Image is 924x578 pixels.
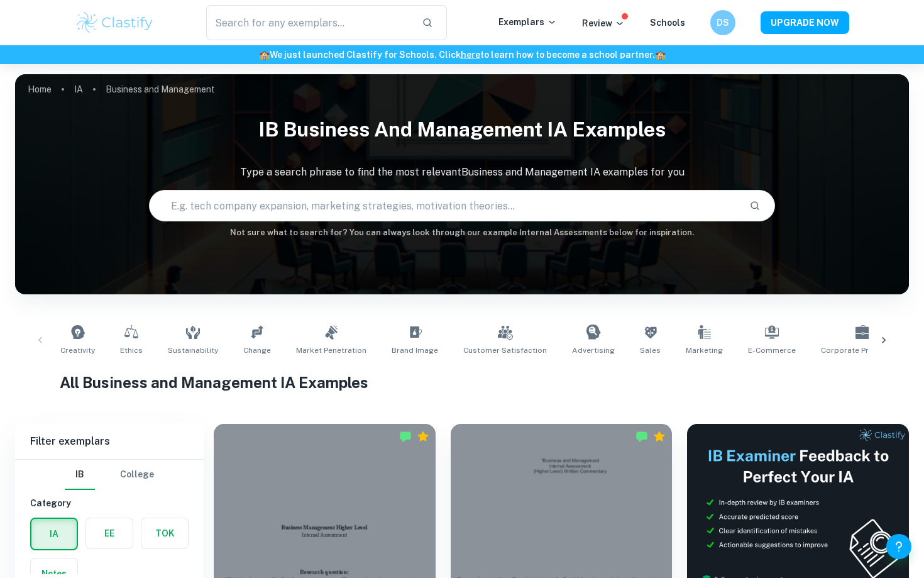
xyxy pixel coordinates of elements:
[74,81,83,98] a: IA
[168,345,218,356] span: Sustainability
[30,496,189,510] h6: Category
[120,460,154,490] button: College
[296,345,366,356] span: Market Penetration
[259,50,270,60] span: 🏫
[655,50,666,60] span: 🏫
[65,460,95,490] button: IB
[463,345,547,356] span: Customer Satisfaction
[60,345,95,356] span: Creativity
[686,345,723,356] span: Marketing
[28,81,52,98] a: Home
[141,518,188,548] button: TOK
[15,109,909,150] h1: IB Business and Management IA examples
[716,16,730,30] h6: DS
[821,345,905,356] span: Corporate Profitability
[640,345,661,356] span: Sales
[761,11,849,34] button: UPGRADE NOW
[31,519,77,549] button: IA
[417,430,429,443] div: Premium
[15,165,909,180] p: Type a search phrase to find the most relevant Business and Management IA examples for you
[399,430,412,443] img: Marked
[461,50,480,60] a: here
[498,15,557,29] p: Exemplars
[65,460,154,490] div: Filter type choice
[60,371,864,394] h1: All Business and Management IA Examples
[710,10,735,35] button: DS
[744,195,766,216] button: Search
[15,226,909,239] h6: Not sure what to search for? You can always look through our example Internal Assessments below f...
[86,518,133,548] button: EE
[572,345,615,356] span: Advertising
[206,5,412,40] input: Search for any exemplars...
[392,345,438,356] span: Brand Image
[150,188,739,223] input: E.g. tech company expansion, marketing strategies, motivation theories...
[886,534,911,559] button: Help and Feedback
[650,18,685,28] a: Schools
[120,345,143,356] span: Ethics
[3,48,921,62] h6: We just launched Clastify for Schools. Click to learn how to become a school partner.
[635,430,648,443] img: Marked
[748,345,796,356] span: E-commerce
[15,424,204,459] h6: Filter exemplars
[243,345,271,356] span: Change
[582,16,625,30] p: Review
[106,82,215,96] p: Business and Management
[653,430,666,443] div: Premium
[75,10,155,35] img: Clastify logo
